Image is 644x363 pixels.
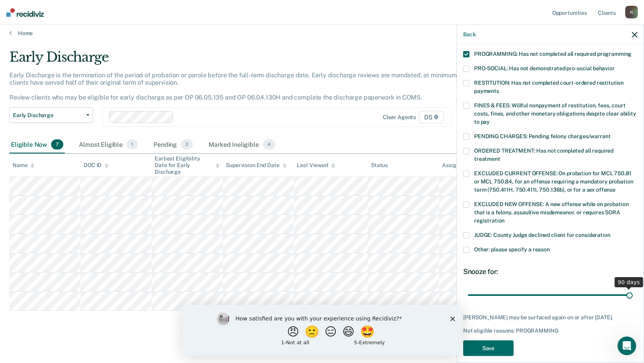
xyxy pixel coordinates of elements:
span: PROGRAMMING: Has not completed all required programming [474,51,632,57]
div: Snooze for: [463,267,637,276]
span: FINES & FEES: Willful nonpayment of restitution, fees, court costs, fines, and other monetary obl... [474,102,636,125]
span: 2 [181,139,193,149]
span: PRO-SOCIAL: Has not demonstrated pro-social behavior [474,65,615,71]
span: 7 [51,139,63,149]
div: Early Discharge [9,49,492,71]
div: Pending [152,136,194,153]
span: ORDERED TREATMENT: Has not completed all required treatment [474,148,614,162]
div: Supervision End Date [226,162,286,169]
div: [PERSON_NAME] may be surfaced again on or after [DATE]. [463,314,637,321]
p: Early Discharge is the termination of the period of probation or parole before the full-term disc... [9,71,474,101]
div: Almost Eligible [77,136,139,153]
iframe: Survey by Kim from Recidiviz [182,305,462,355]
a: Home [9,30,635,37]
button: Save [463,340,514,356]
div: 90 days [615,277,643,287]
span: EXCLUDED NEW OFFENSE: A new offense while on probation that is a felony, assaultive misdemeanor, ... [474,201,628,224]
div: Last Viewed [297,162,335,169]
span: D5 [419,111,444,123]
span: Other: please specify a reason [474,246,550,253]
span: JUDGE: County Judge declined client for consideration [474,232,610,238]
div: N [625,6,638,18]
div: Marked Ineligible [207,136,277,153]
button: Back [463,31,476,38]
span: EXCLUDED CURRENT OFFENSE: On probation for MCL 750.81 or MCL 750.84, for an offense requiring a m... [474,170,633,193]
span: 1 [127,139,138,149]
div: Eligible Now [9,136,65,153]
div: DOC ID [84,162,109,169]
div: Name [12,162,34,169]
div: Not eligible reasons: PROGRAMMING [463,327,637,334]
span: PENDING CHARGES: Pending felony charges/warrant [474,133,610,139]
div: Assigned to [442,162,479,169]
div: Status [371,162,388,169]
div: Clear agents [383,114,416,121]
span: RESTITUTION: Has not completed court-ordered restitution payments [474,80,624,94]
img: Recidiviz [6,8,44,17]
div: Earliest Eligibility Date for Early Discharge [155,155,219,175]
span: 4 [263,139,275,149]
span: Early Discharge [13,112,83,119]
iframe: Intercom live chat [617,336,636,355]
